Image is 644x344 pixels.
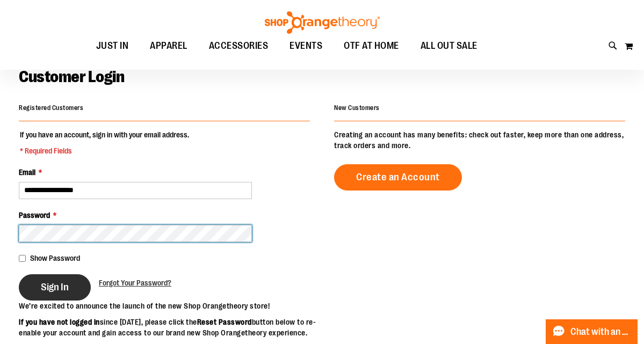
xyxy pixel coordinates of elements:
[344,34,399,58] span: OTF AT HOME
[20,145,189,156] span: * Required Fields
[334,129,625,151] p: Creating an account has many benefits: check out faster, keep more than one address, track orders...
[570,327,631,337] span: Chat with an Expert
[19,301,322,311] p: We’re excited to announce the launch of the new Shop Orangetheory store!
[421,34,477,58] span: ALL OUT SALE
[290,34,322,58] span: EVENTS
[546,319,638,344] button: Chat with an Expert
[356,171,440,183] span: Create an Account
[19,317,322,338] p: since [DATE], please click the button below to re-enable your account and gain access to our bran...
[41,281,69,293] span: Sign In
[99,277,171,288] a: Forgot Your Password?
[19,274,91,301] button: Sign In
[30,254,80,262] span: Show Password
[99,279,171,287] span: Forgot Your Password?
[19,129,190,156] legend: If you have an account, sign in with your email address.
[96,34,129,58] span: JUST IN
[19,104,83,112] strong: Registered Customers
[19,168,35,177] span: Email
[19,211,50,219] span: Password
[19,68,124,86] span: Customer Login
[334,104,380,112] strong: New Customers
[334,164,462,191] a: Create an Account
[197,318,252,326] strong: Reset Password
[19,318,100,326] strong: If you have not logged in
[209,34,269,58] span: ACCESSORIES
[263,11,381,34] img: Shop Orangetheory
[150,34,187,58] span: APPAREL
